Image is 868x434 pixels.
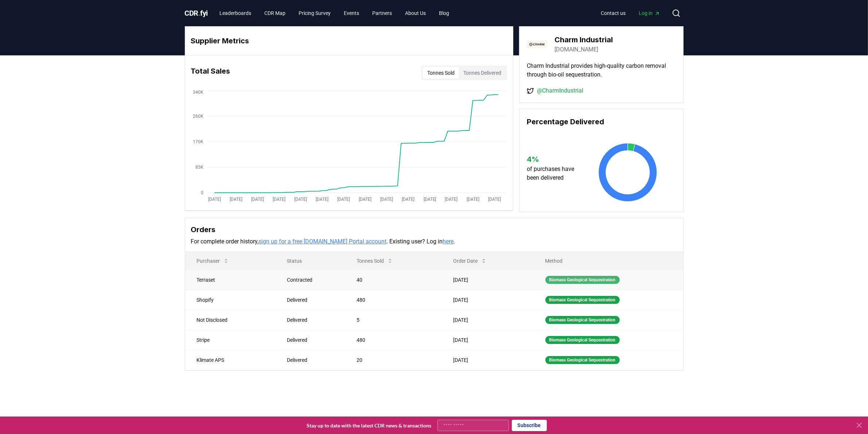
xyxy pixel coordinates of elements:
[545,336,620,344] div: Biomass Geological Sequestration
[527,62,676,79] p: Charm Industrial provides high-quality carbon removal through bio-oil sequestration.
[445,197,458,202] tspan: [DATE]
[448,254,493,268] button: Order Date
[639,9,660,17] span: Log in
[380,197,393,202] tspan: [DATE]
[294,197,307,202] tspan: [DATE]
[595,7,632,20] a: Contact us
[545,316,620,324] div: Biomass Geological Sequestration
[527,34,547,54] img: Charm Industrial-logo
[545,356,620,364] div: Biomass Geological Sequestration
[273,197,285,202] tspan: [DATE]
[402,197,414,202] tspan: [DATE]
[293,7,336,20] a: Pricing Survey
[185,350,275,370] td: Klimate APS
[351,254,399,268] button: Tonnes Sold
[359,197,371,202] tspan: [DATE]
[214,7,455,20] nav: Main
[545,296,620,304] div: Biomass Geological Sequestration
[399,7,432,20] a: About Us
[198,9,201,17] span: .
[214,7,257,20] a: Leaderboards
[191,66,230,80] h3: Total Sales
[423,67,459,79] button: Tonnes Sold
[251,197,264,202] tspan: [DATE]
[527,116,676,127] h3: Percentage Delivered
[345,310,442,330] td: 5
[185,290,275,310] td: Shopify
[191,35,507,46] h3: Supplier Metrics
[442,350,534,370] td: [DATE]
[287,296,339,304] div: Delivered
[443,238,454,245] a: here
[595,7,666,20] nav: Main
[633,7,666,20] a: Log in
[258,7,291,20] a: CDR Map
[230,197,242,202] tspan: [DATE]
[287,356,339,364] div: Delivered
[466,197,479,202] tspan: [DATE]
[345,290,442,310] td: 480
[433,7,455,20] a: Blog
[442,270,534,290] td: [DATE]
[540,257,677,265] p: Method
[345,330,442,350] td: 480
[185,330,275,350] td: Stripe
[488,197,501,202] tspan: [DATE]
[185,310,275,330] td: Not Disclosed
[259,238,387,245] a: sign up for a free [DOMAIN_NAME] Portal account
[191,224,677,235] h3: Orders
[191,237,677,246] p: For complete order history, . Existing user? Log in .
[287,316,339,324] div: Delivered
[287,276,339,284] div: Contracted
[185,270,275,290] td: Terraset
[287,336,339,344] div: Delivered
[208,197,221,202] tspan: [DATE]
[459,67,506,79] button: Tonnes Delivered
[527,154,581,165] h3: 4 %
[527,165,581,182] p: of purchases have been delivered
[537,86,583,95] a: @CharmIndustrial
[337,197,350,202] tspan: [DATE]
[345,270,442,290] td: 40
[193,114,203,119] tspan: 260K
[193,139,203,144] tspan: 170K
[366,7,398,20] a: Partners
[442,290,534,310] td: [DATE]
[338,7,365,20] a: Events
[545,276,620,284] div: Biomass Geological Sequestration
[185,9,208,17] span: CDR fyi
[281,257,339,265] p: Status
[345,350,442,370] td: 20
[554,45,598,54] a: [DOMAIN_NAME]
[554,34,613,45] h3: Charm Industrial
[195,165,203,170] tspan: 85K
[193,90,203,95] tspan: 340K
[185,8,208,18] a: CDR.fyi
[442,330,534,350] td: [DATE]
[442,310,534,330] td: [DATE]
[191,254,235,268] button: Purchaser
[201,190,203,195] tspan: 0
[316,197,328,202] tspan: [DATE]
[423,197,436,202] tspan: [DATE]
